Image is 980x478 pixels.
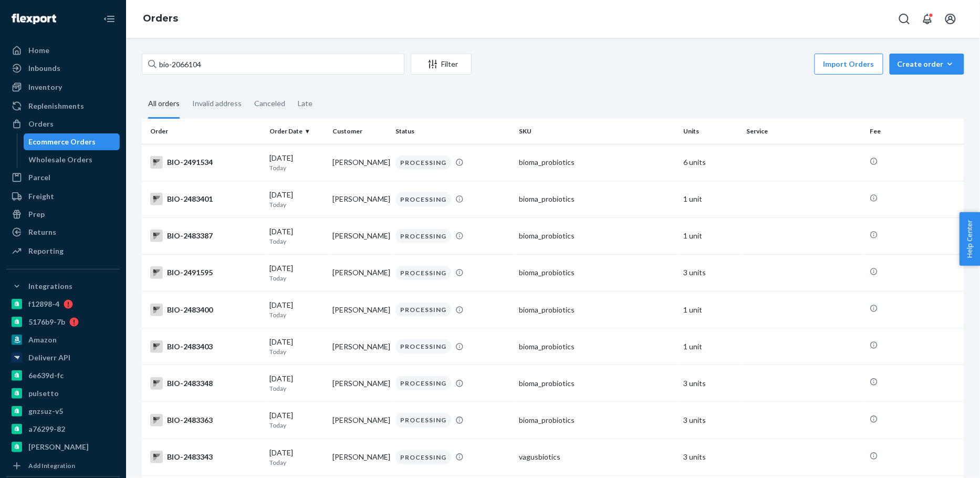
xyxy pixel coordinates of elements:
[815,54,883,75] button: Import Orders
[150,156,261,169] div: BIO-2491534
[519,452,675,462] div: vagusbiotics
[28,82,62,92] div: Inventory
[679,144,742,181] td: 6 units
[28,370,64,381] div: 6e639d-fc
[142,54,404,75] input: Search orders
[328,292,391,328] td: [PERSON_NAME]
[332,127,387,136] div: Customer
[6,403,120,420] a: gnzsuz-v5
[28,335,57,345] div: Amazon
[679,217,742,254] td: 1 unit
[150,266,261,279] div: BIO-2491595
[28,461,75,470] div: Add Integration
[519,231,675,241] div: bioma_probiotics
[150,230,261,242] div: BIO-2483387
[265,119,328,144] th: Order Date
[269,226,324,246] div: [DATE]
[6,60,120,77] a: Inbounds
[28,424,65,434] div: a76299-82
[6,42,120,59] a: Home
[395,339,451,354] div: PROCESSING
[150,377,261,390] div: BIO-2483348
[269,237,324,246] p: Today
[519,415,675,425] div: bioma_probiotics
[395,155,451,170] div: PROCESSING
[519,378,675,389] div: bioma_probiotics
[28,442,89,452] div: [PERSON_NAME]
[679,328,742,365] td: 1 unit
[395,413,451,427] div: PROCESSING
[29,137,96,147] div: Ecommerce Orders
[917,8,938,29] button: Open notifications
[298,90,312,117] div: Late
[898,59,956,69] div: Create order
[395,303,451,317] div: PROCESSING
[742,119,866,144] th: Service
[328,254,391,291] td: [PERSON_NAME]
[6,169,120,186] a: Parcel
[6,439,120,455] a: [PERSON_NAME]
[269,384,324,393] p: Today
[395,266,451,280] div: PROCESSING
[6,224,120,241] a: Returns
[28,172,50,183] div: Parcel
[679,119,742,144] th: Units
[6,421,120,438] a: a76299-82
[6,314,120,330] a: 5176b9-7b
[6,188,120,205] a: Freight
[328,439,391,475] td: [PERSON_NAME]
[940,8,961,29] button: Open account menu
[6,243,120,259] a: Reporting
[24,133,120,150] a: Ecommerce Orders
[269,200,324,209] p: Today
[269,310,324,319] p: Today
[6,460,120,472] a: Add Integration
[328,144,391,181] td: [PERSON_NAME]
[269,337,324,356] div: [DATE]
[395,229,451,243] div: PROCESSING
[6,367,120,384] a: 6e639d-fc
[328,328,391,365] td: [PERSON_NAME]
[519,194,675,204] div: bioma_probiotics
[269,163,324,172] p: Today
[6,116,120,132] a: Orders
[28,63,60,74] div: Inbounds
[269,153,324,172] div: [DATE]
[150,193,261,205] div: BIO-2483401
[6,278,120,295] button: Integrations
[28,352,70,363] div: Deliverr API
[960,212,980,266] span: Help Center
[28,45,49,56] div: Home
[519,341,675,352] div: bioma_probiotics
[411,59,471,69] div: Filter
[28,406,63,417] div: gnzsuz-v5
[99,8,120,29] button: Close Navigation
[150,340,261,353] div: BIO-2483403
[28,317,65,327] div: 5176b9-7b
[269,373,324,393] div: [DATE]
[679,254,742,291] td: 3 units
[269,300,324,319] div: [DATE]
[679,181,742,217] td: 1 unit
[28,246,64,256] div: Reporting
[679,439,742,475] td: 3 units
[328,402,391,439] td: [PERSON_NAME]
[519,157,675,168] div: bioma_probiotics
[28,281,72,292] div: Integrations
[328,217,391,254] td: [PERSON_NAME]
[269,263,324,283] div: [DATE]
[679,365,742,402] td: 3 units
[395,376,451,390] div: PROCESSING
[395,450,451,464] div: PROCESSING
[28,227,56,237] div: Returns
[6,331,120,348] a: Amazon
[269,274,324,283] p: Today
[269,410,324,430] div: [DATE]
[679,292,742,328] td: 1 unit
[254,90,285,117] div: Canceled
[143,13,178,24] a: Orders
[28,299,59,309] div: f12898-4
[150,414,261,427] div: BIO-2483363
[328,365,391,402] td: [PERSON_NAME]
[679,402,742,439] td: 3 units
